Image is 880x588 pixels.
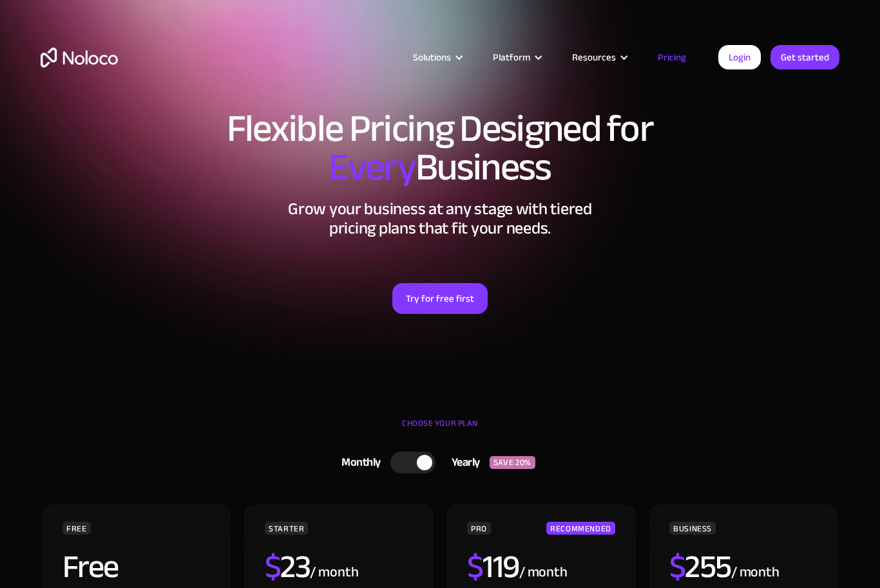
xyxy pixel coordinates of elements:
[642,49,702,66] a: Pricing
[41,199,839,238] h2: Grow your business at any stage with tiered pricing plans that fit your needs.
[572,49,616,66] div: Resources
[546,522,615,535] div: RECOMMENDED
[265,551,311,583] h2: 23
[556,49,642,66] div: Resources
[477,49,556,66] div: Platform
[310,562,358,583] div: / month
[62,522,91,535] div: FREE
[731,562,780,583] div: / month
[770,45,839,69] a: Get started
[41,48,118,68] a: home
[467,522,491,535] div: PRO
[669,522,716,535] div: BUSINESS
[519,562,568,583] div: / month
[41,109,839,187] h1: Flexible Pricing Designed for Business
[265,522,308,535] div: STARTER
[329,131,416,203] span: Every
[467,551,519,583] h2: 119
[325,453,390,472] div: Monthly
[41,414,839,446] div: CHOOSE YOUR PLAN
[669,551,731,583] h2: 255
[397,49,477,66] div: Solutions
[392,283,488,314] a: Try for free first
[413,49,451,66] div: Solutions
[62,551,119,583] h2: Free
[435,453,490,472] div: Yearly
[718,45,761,69] a: Login
[493,49,530,66] div: Platform
[490,456,535,469] div: SAVE 20%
